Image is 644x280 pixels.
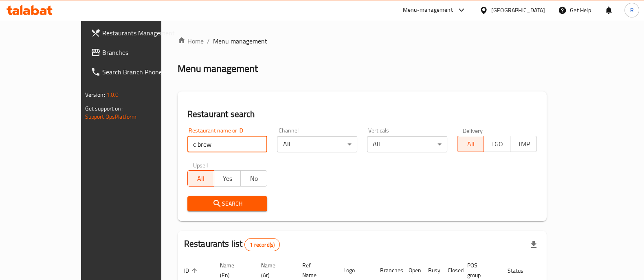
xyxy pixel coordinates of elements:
span: Search Branch Phone [102,67,182,77]
div: All [367,136,447,152]
button: No [240,170,267,187]
span: Status [508,266,534,276]
a: Search Branch Phone [84,62,189,82]
span: No [244,173,264,184]
span: R [630,6,633,15]
div: Menu-management [403,5,453,15]
button: Search [187,196,268,211]
span: Search [194,199,261,209]
button: TMP [510,136,537,152]
span: All [461,138,481,150]
span: 1.0.0 [106,89,119,100]
a: Support.OpsPlatform [85,111,137,122]
label: Delivery [463,128,483,133]
div: All [277,136,357,152]
span: All [191,173,211,184]
div: [GEOGRAPHIC_DATA] [491,6,545,15]
a: Restaurants Management [84,23,189,43]
button: TGO [484,136,510,152]
button: All [457,136,484,152]
div: Export file [524,235,543,254]
span: TGO [487,138,507,150]
h2: Restaurant search [187,108,537,120]
a: Home [178,36,204,46]
span: Version: [85,89,105,100]
span: Branches [102,48,182,57]
span: POS group [467,260,491,280]
span: Name (Ar) [261,260,286,280]
span: Name (En) [220,260,245,280]
button: All [187,170,214,187]
nav: breadcrumb [178,36,547,46]
span: Yes [218,173,237,184]
button: Yes [214,170,241,187]
div: Total records count [244,238,280,251]
span: TMP [514,138,534,150]
h2: Menu management [178,62,258,75]
span: 1 record(s) [245,241,279,249]
a: Branches [84,43,189,62]
input: Search for restaurant name or ID.. [187,136,268,152]
span: Get support on: [85,103,123,114]
h2: Restaurants list [184,238,280,251]
span: Ref. Name [302,260,327,280]
span: Menu management [213,36,267,46]
label: Upsell [193,162,208,168]
span: Restaurants Management [102,28,182,38]
li: / [207,36,210,46]
span: ID [184,266,200,276]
